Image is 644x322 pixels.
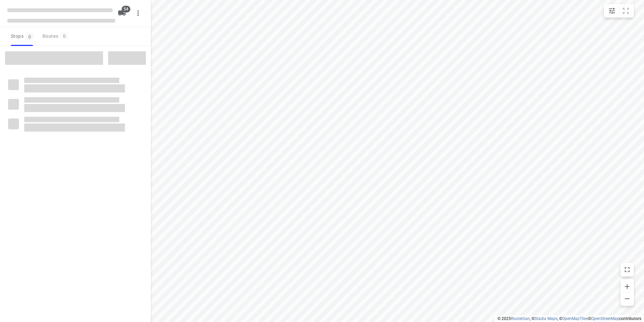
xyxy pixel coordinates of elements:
div: small contained button group [604,4,634,18]
a: OpenMapTiles [562,316,588,321]
li: © 2025 , © , © © contributors [497,316,641,321]
a: Stadia Maps [535,316,557,321]
button: Map settings [605,4,619,18]
a: OpenStreetMap [591,316,619,321]
a: Routetitan [511,316,530,321]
